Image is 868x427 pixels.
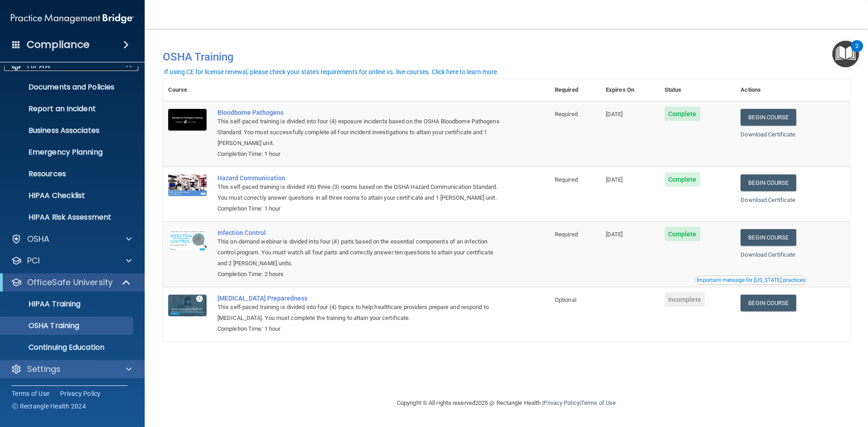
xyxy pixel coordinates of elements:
[27,38,90,51] h4: Compliance
[712,363,857,399] iframe: Drift Widget Chat Controller
[217,174,504,182] a: Hazard Communication
[741,174,796,191] a: Begin Course
[11,9,134,28] img: PMB logo
[697,277,805,283] div: Important message for [US_STATE] practices
[6,126,129,135] p: Business Associates
[27,234,50,244] p: OSHA
[27,255,40,266] p: PCI
[12,389,49,398] a: Terms of Use
[163,79,212,101] th: Course
[555,176,578,183] span: Required
[6,213,129,222] p: HIPAA Risk Assessment
[217,236,504,269] div: This on-demand webinar is divided into four (4) parts based on the essential components of an inf...
[6,148,129,157] p: Emergency Planning
[6,343,129,352] p: Continuing Education
[6,169,129,178] p: Resources
[665,227,700,241] span: Complete
[6,104,129,113] p: Report an Incident
[606,111,623,117] span: [DATE]
[217,203,504,214] div: Completion Time: 1 hour
[665,172,700,187] span: Complete
[217,229,504,236] a: Infection Control
[735,79,850,101] th: Actions
[606,176,623,183] span: [DATE]
[832,41,859,67] button: Open Resource Center, 2 new notifications
[217,149,504,160] div: Completion Time: 1 hour
[217,269,504,280] div: Completion Time: 2 hours
[741,131,795,138] a: Download Certificate
[741,197,795,203] a: Download Certificate
[549,79,600,101] th: Required
[6,83,129,92] p: Documents and Policies
[581,399,616,406] a: Terms of Use
[659,79,736,101] th: Status
[27,277,113,288] p: OfficeSafe University
[11,234,132,244] a: OSHA
[163,67,500,76] button: If using CE for license renewal, please check your state's requirements for online vs. live cours...
[741,295,796,311] a: Begin Course
[741,109,796,126] a: Begin Course
[11,364,132,375] a: Settings
[60,389,101,398] a: Privacy Policy
[163,51,850,63] h4: OSHA Training
[555,231,578,238] span: Required
[665,107,700,121] span: Complete
[11,277,131,288] a: OfficeSafe University
[6,191,129,200] p: HIPAA Checklist
[217,324,504,334] div: Completion Time: 1 hour
[217,302,504,324] div: This self-paced training is divided into four (4) topics to help healthcare providers prepare and...
[217,295,504,302] a: [MEDICAL_DATA] Preparedness
[555,111,578,117] span: Required
[12,402,86,411] span: Ⓒ Rectangle Health 2024
[6,300,80,309] p: HIPAA Training
[217,109,504,116] a: Bloodborne Pathogens
[217,116,504,149] div: This self-paced training is divided into four (4) exposure incidents based on the OSHA Bloodborne...
[665,292,705,307] span: Incomplete
[741,251,795,258] a: Download Certificate
[543,399,579,406] a: Privacy Policy
[217,182,504,203] div: This self-paced training is divided into three (3) rooms based on the OSHA Hazard Communication S...
[11,255,132,266] a: PCI
[600,79,659,101] th: Expires On
[341,389,671,418] div: Copyright © All rights reserved 2025 @ Rectangle Health | |
[27,364,61,375] p: Settings
[741,229,796,246] a: Begin Course
[695,276,807,285] button: Read this if you are a dental practitioner in the state of CA
[6,321,79,330] p: OSHA Training
[164,69,499,75] div: If using CE for license renewal, please check your state's requirements for online vs. live cours...
[855,46,859,58] div: 2
[606,231,623,238] span: [DATE]
[555,296,576,303] span: Optional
